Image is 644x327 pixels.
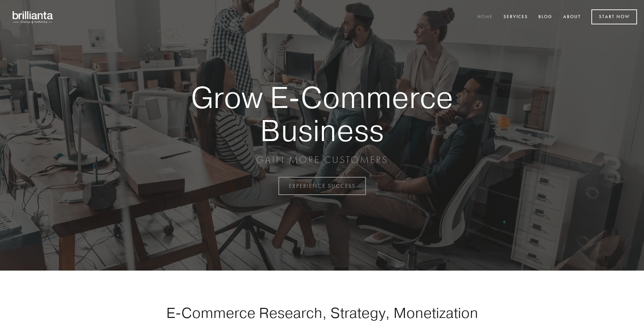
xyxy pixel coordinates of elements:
p: GAIN MORE CUSTOMERS [167,154,477,166]
a: About [559,11,585,23]
h1: E-Commerce Research, Strategy, Monetization [144,304,500,321]
a: Blog [534,11,557,23]
a: EXPERIENCE SUCCESS [278,177,366,195]
a: Home [473,11,497,23]
a: Start Now [591,9,637,24]
a: Services [499,11,532,23]
strong: Grow E-Commerce Business [167,81,477,147]
img: brillianta - research, strategy, marketing [7,7,59,27]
